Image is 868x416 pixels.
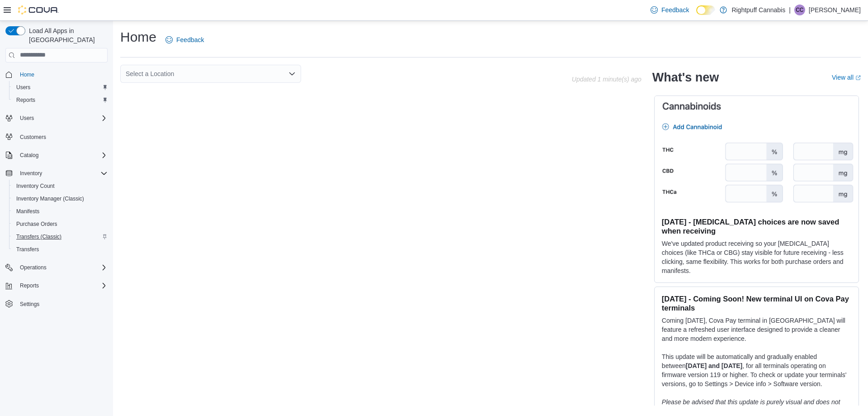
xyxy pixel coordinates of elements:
h3: [DATE] - [MEDICAL_DATA] choices are now saved when receiving [662,217,851,235]
strong: [DATE] and [DATE] [686,362,742,369]
button: Inventory Count [9,180,111,192]
a: Feedback [162,31,208,49]
p: Coming [DATE], Cova Pay terminal in [GEOGRAPHIC_DATA] will feature a refreshed user interface des... [662,316,851,343]
span: Manifests [13,206,108,217]
p: Updated 1 minute(s) ago [572,76,642,83]
span: Home [16,69,108,80]
button: Operations [2,261,111,274]
button: Catalog [16,150,42,161]
span: Inventory Count [16,182,55,190]
span: Users [16,113,108,124]
span: Inventory Manager (Classic) [16,195,84,202]
button: Manifests [9,205,111,218]
h1: Home [120,28,156,46]
a: Manifests [13,206,43,217]
span: Settings [16,298,108,310]
span: Transfers (Classic) [13,231,108,242]
p: Rightpuff Cannabis [731,5,785,15]
button: Reports [16,280,42,291]
button: Transfers [9,243,111,256]
a: Reports [13,95,39,105]
span: CC [796,5,803,15]
span: Users [16,84,30,91]
button: Customers [2,130,111,143]
button: Inventory [16,168,46,179]
input: Dark Mode [696,5,715,15]
span: Reports [20,282,39,289]
button: Inventory [2,167,111,180]
button: Users [16,113,38,124]
span: Feedback [176,35,204,44]
button: Home [2,68,111,81]
a: Transfers [13,244,42,255]
span: Home [20,71,34,78]
nav: Complex example [5,64,108,334]
span: Operations [16,262,108,273]
div: Corey Casimir [794,5,805,15]
a: Users [13,82,34,93]
button: Reports [2,279,111,292]
span: Manifests [16,208,39,215]
svg: External link [855,75,861,81]
p: We've updated product receiving so your [MEDICAL_DATA] choices (like THCa or CBG) stay visible fo... [662,239,851,275]
span: Users [20,115,34,122]
a: Feedback [647,1,693,19]
button: Users [2,112,111,124]
h2: What's new [652,70,719,85]
span: Transfers [13,244,108,255]
span: Settings [20,301,39,308]
span: Feedback [661,5,689,14]
span: Inventory Manager (Classic) [13,193,108,204]
a: Purchase Orders [13,219,61,230]
span: Catalog [16,150,108,161]
span: Customers [16,131,108,142]
p: | [789,5,791,15]
span: Reports [13,95,108,105]
span: Transfers (Classic) [16,233,61,240]
a: View allExternal link [832,74,861,81]
button: Purchase Orders [9,218,111,230]
span: Inventory [16,168,108,179]
span: Purchase Orders [16,220,57,228]
a: Inventory Manager (Classic) [13,193,88,204]
a: Inventory Count [13,181,58,191]
span: Purchase Orders [13,219,108,230]
span: Transfers [16,246,39,253]
a: Customers [16,132,50,143]
span: Reports [16,96,35,104]
p: [PERSON_NAME] [809,5,861,15]
button: Reports [9,94,111,106]
button: Users [9,81,111,94]
button: Inventory Manager (Classic) [9,192,111,205]
span: Load All Apps in [GEOGRAPHIC_DATA] [25,26,108,44]
img: Cova [18,5,59,14]
a: Transfers (Classic) [13,231,65,242]
button: Catalog [2,149,111,162]
h3: [DATE] - Coming Soon! New terminal UI on Cova Pay terminals [662,294,851,312]
span: Catalog [20,152,38,159]
span: Customers [20,134,46,141]
span: Inventory Count [13,181,108,191]
button: Operations [16,262,50,273]
a: Home [16,69,38,80]
button: Settings [2,297,111,311]
span: Operations [20,264,47,271]
button: Open list of options [288,70,296,77]
button: Transfers (Classic) [9,230,111,243]
a: Settings [16,299,43,310]
em: Please be advised that this update is purely visual and does not impact payment functionality. [662,398,840,415]
span: Inventory [20,170,42,177]
p: This update will be automatically and gradually enabled between , for all terminals operating on ... [662,352,851,388]
span: Users [13,82,108,93]
span: Reports [16,280,108,291]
